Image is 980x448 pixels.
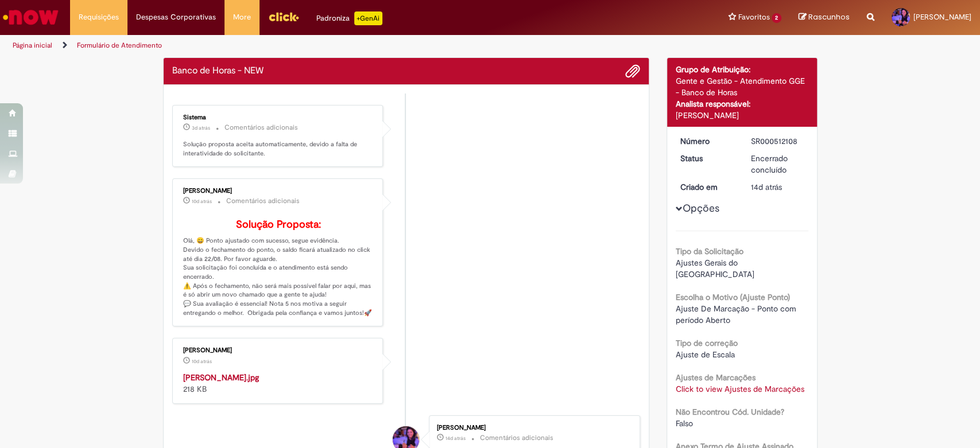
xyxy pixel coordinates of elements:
div: [PERSON_NAME] [676,110,808,121]
time: 19/08/2025 13:21:02 [192,358,212,365]
div: Analista responsável: [676,98,808,110]
span: More [233,11,251,23]
b: Não Encontrou Cód. Unidade? [676,407,784,417]
span: Falso [676,418,693,428]
b: Escolha o Motivo (Ajuste Ponto) [676,292,790,302]
div: 15/08/2025 18:27:17 [751,181,804,193]
p: Solução proposta aceita automaticamente, devido a falta de interatividade do solicitante. [183,140,374,158]
span: Despesas Corporativas [136,11,216,23]
small: Comentários adicionais [224,123,298,133]
b: Tipo de correção [676,338,738,348]
p: +GenAi [354,11,382,25]
span: Ajustes Gerais do [GEOGRAPHIC_DATA] [676,258,754,279]
button: Adicionar anexos [625,64,640,79]
time: 15/08/2025 18:27:17 [751,182,782,192]
time: 27/08/2025 10:21:23 [192,124,210,131]
div: 218 KB [183,372,374,395]
span: Ajuste De Marcação - Ponto com período Aberto [676,303,799,325]
a: Rascunhos [799,12,850,23]
div: Grupo de Atribuição: [676,64,808,75]
small: Comentários adicionais [480,433,553,443]
div: Encerrado concluído [751,153,804,176]
span: 10d atrás [192,198,212,205]
time: 15/08/2025 18:28:10 [446,435,466,442]
span: 14d atrás [751,182,782,192]
a: Formulário de Atendimento [77,41,162,50]
div: [PERSON_NAME] [437,424,628,431]
time: 19/08/2025 13:21:21 [192,198,212,205]
a: Click to view Ajustes de Marcações [676,384,804,394]
b: Tipo da Solicitação [676,246,743,256]
div: [PERSON_NAME] [183,188,374,194]
div: Gente e Gestão - Atendimento GGE - Banco de Horas [676,75,808,98]
span: 10d atrás [192,358,212,365]
a: Página inicial [13,41,52,50]
b: Solução Proposta: [236,218,321,231]
div: Sistema [183,114,374,121]
span: Rascunhos [808,11,850,22]
span: Ajuste de Escala [676,349,735,360]
div: Padroniza [316,11,382,25]
div: [PERSON_NAME] [183,347,374,354]
p: Olá, 😄 Ponto ajustado com sucesso, segue evidência. Devido o fechamento do ponto, o saldo ficará ... [183,219,374,317]
dt: Número [672,135,742,147]
img: ServiceNow [1,6,60,29]
h2: Banco de Horas - NEW Histórico de tíquete [172,66,264,76]
small: Comentários adicionais [226,196,300,206]
span: [PERSON_NAME] [913,12,971,22]
img: click_logo_yellow_360x200.png [268,8,299,25]
ul: Trilhas de página [9,35,645,56]
b: Ajustes de Marcações [676,372,756,383]
span: Favoritos [738,11,769,23]
dt: Status [672,153,742,164]
a: [PERSON_NAME].jpg [183,372,259,383]
dt: Criado em [672,181,742,193]
span: 2 [772,13,781,23]
span: Requisições [79,11,119,23]
div: SR000512108 [751,135,804,147]
span: 3d atrás [192,124,210,131]
span: 14d atrás [446,435,466,442]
